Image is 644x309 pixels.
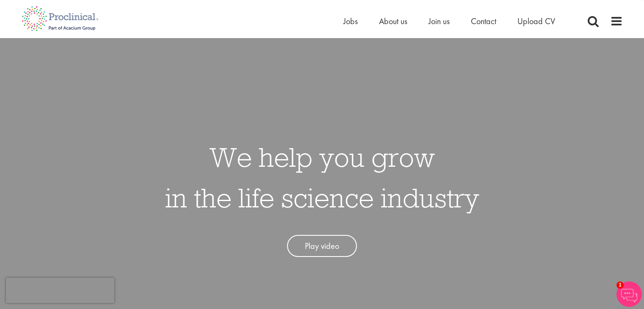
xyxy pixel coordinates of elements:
[616,281,642,307] img: Chatbot
[428,16,450,27] a: Join us
[287,235,357,257] a: Play video
[471,16,496,27] a: Contact
[517,16,555,27] a: Upload CV
[616,281,624,289] span: 1
[379,16,407,27] a: About us
[165,137,479,218] h1: We help you grow in the life science industry
[343,16,358,27] a: Jobs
